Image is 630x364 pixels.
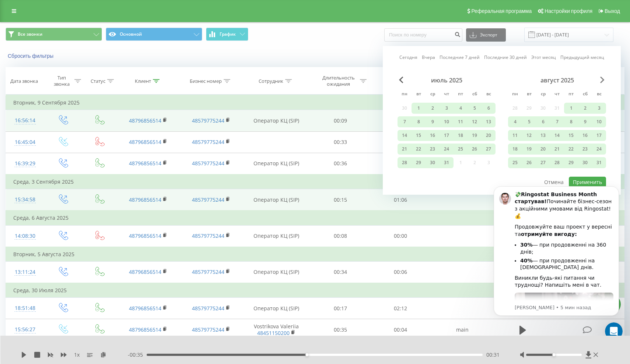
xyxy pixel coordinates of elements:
[536,144,550,155] div: ср 20 авг. 2025 г.
[592,157,606,168] div: вс 31 авг. 2025 г.
[510,144,520,154] div: 18
[441,89,452,100] abbr: четверг
[192,196,224,203] a: 48579775244
[455,89,466,100] abbr: пятница
[129,117,161,124] a: 48796856514
[412,144,426,155] div: вт 22 июля 2025 г.
[470,144,479,154] div: 26
[242,225,310,247] td: Оператор КЦ (SIP)
[206,28,248,41] button: График
[426,157,440,168] div: ср 30 июля 2025 г.
[552,158,562,167] div: 28
[192,117,224,124] a: 48579775244
[426,144,440,155] div: ср 23 июля 2025 г.
[440,116,454,127] div: чт 10 июля 2025 г.
[510,131,520,140] div: 11
[569,177,606,187] button: Применить
[454,116,468,127] div: пт 11 июля 2025 г.
[192,326,224,333] a: 48579775244
[257,329,290,336] a: 48451150200
[129,326,161,333] a: 48796856514
[371,225,431,247] td: 00:00
[508,116,522,127] div: пн 4 авг. 2025 г.
[13,113,37,128] div: 16:56:14
[129,196,161,203] a: 48796856514
[428,144,437,154] div: 23
[552,89,563,100] abbr: четверг
[531,54,556,61] a: Этот месяц
[427,89,438,100] abbr: среда
[483,89,494,100] abbr: воскресенье
[399,89,410,100] abbr: понедельник
[594,117,604,127] div: 10
[594,131,604,140] div: 17
[106,28,202,41] button: Основной
[522,130,536,141] div: вт 12 авг. 2025 г.
[18,31,42,37] span: Все звонки
[220,32,236,37] span: График
[484,117,493,127] div: 13
[592,103,606,114] div: вс 3 авг. 2025 г.
[456,131,465,140] div: 18
[135,78,151,84] div: Клиент
[414,158,423,167] div: 29
[552,117,562,127] div: 7
[371,261,431,283] td: 00:06
[594,158,604,167] div: 31
[440,103,454,114] div: чт 3 июля 2025 г.
[398,77,496,84] div: июль 2025
[592,116,606,127] div: вс 10 авг. 2025 г.
[482,130,496,141] div: вс 20 июля 2025 г.
[522,157,536,168] div: вт 26 авг. 2025 г.
[13,322,37,337] div: 15:56:27
[13,265,37,279] div: 13:11:24
[428,131,437,140] div: 16
[13,192,37,207] div: 15:34:58
[484,103,493,113] div: 6
[440,54,480,61] a: Последние 7 дней
[510,89,521,100] abbr: понедельник
[6,247,624,262] td: Вторник, 5 Августа 2025
[414,103,423,113] div: 1
[428,117,437,127] div: 9
[192,305,224,312] a: 48579775244
[310,131,371,153] td: 00:33
[592,130,606,141] div: вс 17 авг. 2025 г.
[538,144,548,154] div: 20
[578,144,592,155] div: сб 23 авг. 2025 г.
[128,351,147,358] span: - 00:35
[129,138,161,145] a: 48796856514
[426,103,440,114] div: ср 2 июля 2025 г.
[428,103,437,113] div: 2
[442,117,451,127] div: 10
[190,78,222,84] div: Бизнес номер
[510,158,520,167] div: 25
[192,268,224,275] a: 48579775244
[560,54,604,61] a: Предыдущий месяц
[412,130,426,141] div: вт 15 июля 2025 г.
[454,103,468,114] div: пт 4 июля 2025 г.
[242,298,310,319] td: Оператор КЦ (SIP)
[592,144,606,155] div: вс 24 авг. 2025 г.
[564,157,578,168] div: пт 29 авг. 2025 г.
[484,54,527,61] a: Последние 30 дней
[578,157,592,168] div: сб 30 авг. 2025 г.
[442,144,451,154] div: 24
[508,77,606,84] div: август 2025
[13,301,37,315] div: 18:51:48
[552,353,555,356] div: Accessibility label
[399,54,417,61] a: Сегодня
[442,158,451,167] div: 31
[431,319,493,340] td: main
[242,189,310,211] td: Оператор КЦ (SIP)
[536,130,550,141] div: ср 13 авг. 2025 г.
[129,268,161,275] a: 48796856514
[470,117,479,127] div: 12
[414,131,423,140] div: 15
